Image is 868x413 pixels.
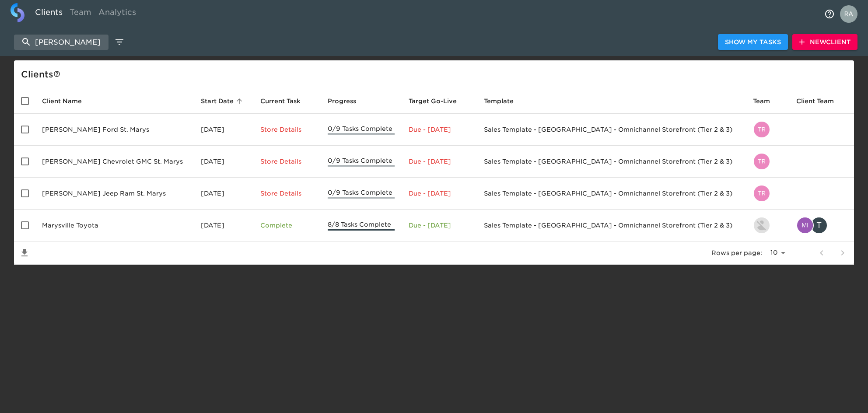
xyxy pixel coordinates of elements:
td: Sales Template - [GEOGRAPHIC_DATA] - Omnichannel Storefront (Tier 2 & 3) [477,114,746,146]
img: drew.doran@roadster.com [754,217,770,233]
td: 0/9 Tasks Complete [321,178,402,210]
img: mia.fisher@cdk.com [797,217,813,233]
span: Show My Tasks [725,37,781,48]
td: [DATE] [194,210,253,241]
td: Sales Template - [GEOGRAPHIC_DATA] - Omnichannel Storefront (Tier 2 & 3) [477,178,746,210]
div: mia.fisher@cdk.com, t.tatich@marysvilletoyota.com [796,217,847,234]
span: Target Go-Live [409,96,468,106]
span: Calculated based on the start date and the duration of all Tasks contained in this Hub. [409,96,457,106]
span: This is the next Task in this Hub that should be completed [260,96,301,106]
img: tristan.walk@roadster.com [754,185,770,201]
td: [PERSON_NAME] Jeep Ram St. Marys [35,178,194,210]
table: enhanced table [14,88,854,265]
div: drew.doran@roadster.com [753,217,782,234]
p: Due - [DATE] [409,221,470,230]
td: [DATE] [194,178,253,210]
a: Team [66,3,95,24]
img: tristan.walk@roadster.com [754,154,770,169]
td: 0/9 Tasks Complete [321,146,402,178]
img: logo [10,3,24,22]
td: [PERSON_NAME] Ford St. Marys [35,114,194,146]
input: search [14,35,108,50]
span: Progress [328,96,367,106]
a: Clients [31,3,66,24]
p: Store Details [260,189,314,198]
button: Show My Tasks [718,34,788,50]
td: Sales Template - [GEOGRAPHIC_DATA] - Omnichannel Storefront (Tier 2 & 3) [477,210,746,241]
button: NewClient [792,34,857,50]
div: tristan.walk@roadster.com [753,185,782,202]
td: Marysville Toyota [35,210,194,241]
div: T [810,217,828,234]
td: [PERSON_NAME] Chevrolet GMC St. Marys [35,146,194,178]
svg: This is a list of all of your clients and clients shared with you [53,70,60,77]
div: tristan.walk@roadster.com [753,153,782,170]
span: Team [753,96,781,106]
td: [DATE] [194,114,253,146]
span: Template [484,96,525,106]
p: Store Details [260,157,314,166]
span: Start Date [201,96,245,106]
img: tristan.walk@roadster.com [754,122,770,137]
button: edit [112,35,127,49]
button: Save List [14,242,35,263]
button: notifications [819,3,840,24]
select: rows per page [766,246,788,259]
p: Due - [DATE] [409,189,470,198]
p: Due - [DATE] [409,157,470,166]
td: [DATE] [194,146,253,178]
a: Analytics [95,3,140,24]
span: Current Task [260,96,312,106]
p: Due - [DATE] [409,125,470,134]
p: Rows per page: [711,248,762,257]
div: Client s [21,67,850,81]
td: 0/9 Tasks Complete [321,114,402,146]
div: tristan.walk@roadster.com [753,121,782,138]
span: Client Team [796,96,845,106]
span: Client Name [42,96,93,106]
img: Profile [840,5,857,23]
p: Complete [260,221,314,230]
span: New Client [799,37,850,48]
p: Store Details [260,125,314,134]
td: 8/8 Tasks Complete [321,210,402,241]
td: Sales Template - [GEOGRAPHIC_DATA] - Omnichannel Storefront (Tier 2 & 3) [477,146,746,178]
